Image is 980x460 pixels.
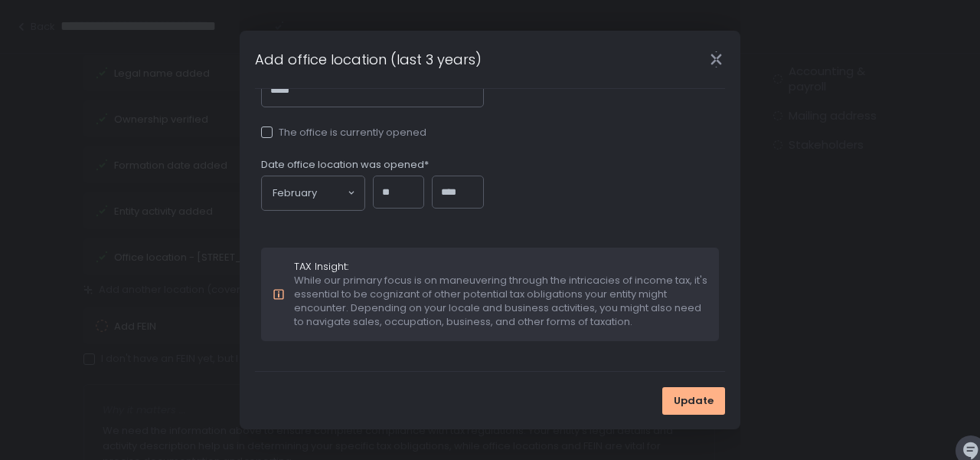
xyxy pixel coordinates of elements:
div: Close [691,51,740,68]
h1: Add office location (last 3 years) [255,49,482,70]
span: Date office location was opened* [261,158,429,172]
input: Search for option [317,186,346,201]
span: February [273,186,317,201]
div: While our primary focus is on maneuvering through the intricacies of income tax, it's essential t... [294,274,707,329]
span: Update [674,394,714,408]
div: TAX Insight: [294,260,707,274]
button: Update [662,387,725,415]
div: Search for option [262,176,364,210]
